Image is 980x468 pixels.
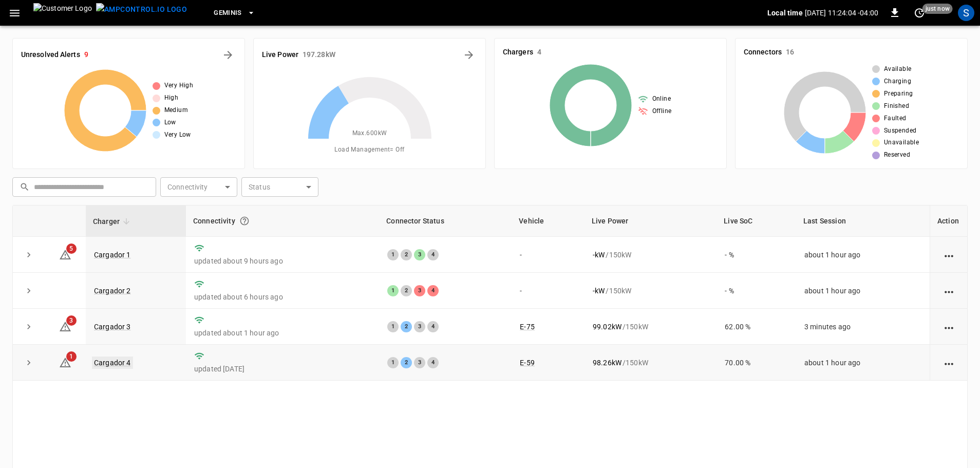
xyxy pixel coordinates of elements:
span: Medium [164,105,188,116]
h6: 9 [84,49,88,61]
p: Local time [767,8,803,18]
button: set refresh interval [911,5,928,21]
p: updated about 1 hour ago [194,328,371,338]
div: 2 [401,249,412,260]
img: ampcontrol.io logo [96,3,187,16]
h6: Live Power [262,49,298,61]
div: 2 [401,357,412,368]
div: action cell options [943,358,955,368]
span: 3 [66,315,77,326]
span: Suspended [884,126,917,136]
div: 3 [414,321,425,332]
img: Customer Logo [33,3,92,23]
th: Last Session [796,205,930,237]
div: 4 [427,285,439,296]
p: updated about 6 hours ago [194,292,371,302]
h6: 16 [786,47,794,58]
a: E-75 [520,323,535,331]
button: Geminis [210,3,259,23]
button: Connection between the charger and our software. [235,212,254,230]
a: Cargador 2 [94,287,131,295]
span: Geminis [214,7,242,19]
a: Cargador 4 [92,357,133,369]
h6: 197.28 kW [303,49,335,61]
span: Faulted [884,114,907,124]
div: action cell options [943,250,955,260]
p: 98.26 kW [593,358,621,368]
div: 1 [387,357,399,368]
button: expand row [21,283,36,298]
button: expand row [21,247,36,263]
span: just now [922,4,953,14]
td: about 1 hour ago [796,273,930,309]
th: Connector Status [379,205,512,237]
div: 1 [387,249,399,260]
a: Cargador 1 [94,251,131,259]
span: Preparing [884,89,913,99]
div: / 150 kW [593,322,708,332]
span: Very Low [164,130,191,140]
td: - % [717,273,796,309]
th: Live SoC [717,205,796,237]
span: Charger [93,215,133,228]
p: 99.02 kW [593,322,621,332]
div: profile-icon [958,5,974,21]
span: Charging [884,77,911,87]
span: Offline [652,106,672,117]
td: 62.00 % [717,309,796,345]
p: updated about 9 hours ago [194,256,371,266]
button: expand row [21,355,36,370]
div: 1 [387,285,399,296]
td: 70.00 % [717,345,796,381]
div: 4 [427,357,439,368]
span: 5 [66,244,77,254]
p: - kW [593,250,605,260]
div: / 150 kW [593,358,708,368]
span: Very High [164,81,194,91]
p: - kW [593,286,605,296]
span: Finished [884,101,909,111]
a: Cargador 3 [94,323,131,331]
a: 1 [59,358,71,366]
div: 4 [427,249,439,260]
div: 3 [414,249,425,260]
div: 3 [414,285,425,296]
td: 3 minutes ago [796,309,930,345]
th: Action [930,205,967,237]
span: Online [652,94,671,104]
div: 1 [387,321,399,332]
p: updated [DATE] [194,364,371,374]
th: Vehicle [512,205,585,237]
a: E-59 [520,359,535,367]
td: about 1 hour ago [796,345,930,381]
td: - [512,273,585,309]
span: 1 [66,351,77,362]
h6: 4 [537,47,541,58]
button: Energy Overview [461,47,477,63]
p: [DATE] 11:24:04 -04:00 [805,8,878,18]
span: Low [164,118,176,128]
span: Reserved [884,150,910,160]
div: Connectivity [193,212,372,230]
div: 2 [401,285,412,296]
div: 2 [401,321,412,332]
div: action cell options [943,322,955,332]
button: expand row [21,319,36,334]
span: Available [884,64,912,74]
div: / 150 kW [593,286,708,296]
td: - [512,237,585,273]
td: - % [717,237,796,273]
div: action cell options [943,286,955,296]
h6: Connectors [744,47,782,58]
span: Unavailable [884,138,919,148]
h6: Chargers [503,47,533,58]
td: about 1 hour ago [796,237,930,273]
div: 4 [427,321,439,332]
button: All Alerts [220,47,236,63]
th: Live Power [585,205,717,237]
span: Load Management = Off [334,145,404,155]
a: 3 [59,322,71,330]
span: High [164,93,179,103]
div: 3 [414,357,425,368]
h6: Unresolved Alerts [21,49,80,61]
